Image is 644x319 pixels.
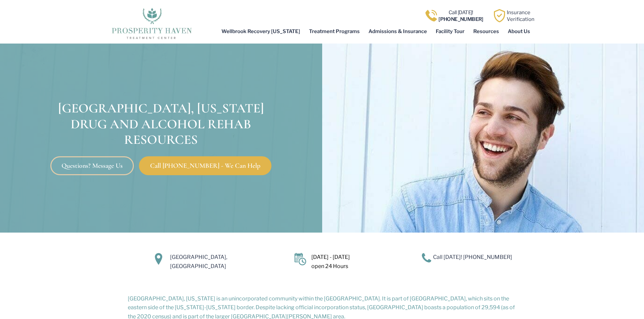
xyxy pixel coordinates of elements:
img: Call one of Prosperity Haven's dedicated counselors today so we can help you overcome addiction [425,9,438,22]
p: [DATE] - [DATE] open 24 Hours [311,253,415,271]
img: Location Icon [155,253,162,265]
a: Admissions & Insurance [364,24,431,39]
a: About Us [503,24,534,39]
a: Call [PHONE_NUMBER] - We Can Help [139,156,271,175]
a: Facility Tour [431,24,469,39]
a: Questions? Message Us [50,156,134,175]
a: Treatment Programs [305,24,364,39]
h1: [GEOGRAPHIC_DATA], [US_STATE] Drug and Alcohol Rehab Resources [3,101,319,148]
a: Call [DATE]![PHONE_NUMBER] [438,9,483,22]
span: Call [PHONE_NUMBER] - We Can Help [150,162,260,169]
a: InsuranceVerification [507,9,534,22]
span: Questions? Message Us [62,162,123,169]
img: Calendar icon [294,253,306,265]
a: Wellbrook Recovery [US_STATE] [217,24,305,39]
img: A blue telephone icon [422,253,431,263]
a: Resources [469,24,503,39]
img: The logo for Prosperity Haven Addiction Recovery Center. [110,6,194,40]
a: Call [DATE]! [PHONE_NUMBER] [433,254,512,260]
b: [PHONE_NUMBER] [438,16,483,22]
a: [GEOGRAPHIC_DATA], [GEOGRAPHIC_DATA] [170,254,227,269]
img: Learn how Prosperity Haven, a verified substance abuse center can help you overcome your addiction [493,9,506,22]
